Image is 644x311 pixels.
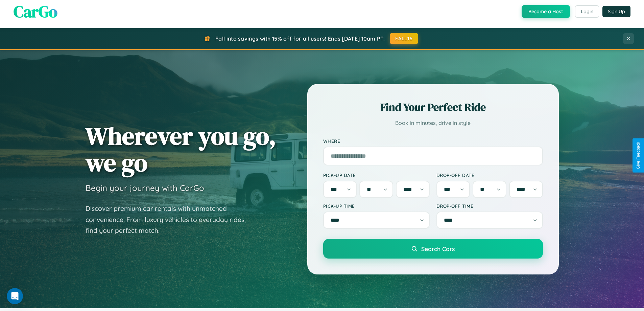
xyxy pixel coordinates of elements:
h1: Wherever you go, we go [86,123,276,176]
label: Drop-off Date [436,172,543,178]
h3: Begin your journey with CarGo [86,183,204,193]
p: Discover premium car rentals with unmatched convenience. From luxury vehicles to everyday rides, ... [86,203,255,236]
label: Where [323,138,543,144]
h2: Find Your Perfect Ride [323,100,543,115]
div: Give Feedback [636,142,641,169]
span: CarGo [14,0,57,23]
span: Search Cars [421,245,455,252]
button: FALL15 [390,33,418,44]
label: Drop-off Time [436,203,543,209]
button: Login [575,5,599,18]
button: Search Cars [323,239,543,259]
iframe: Intercom live chat [7,288,23,304]
label: Pick-up Date [323,172,430,178]
button: Become a Host [522,5,570,18]
button: Sign Up [602,6,630,17]
label: Pick-up Time [323,203,430,209]
span: Fall into savings with 15% off for all users! Ends [DATE] 10am PT. [215,35,385,42]
p: Book in minutes, drive in style [323,118,543,128]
